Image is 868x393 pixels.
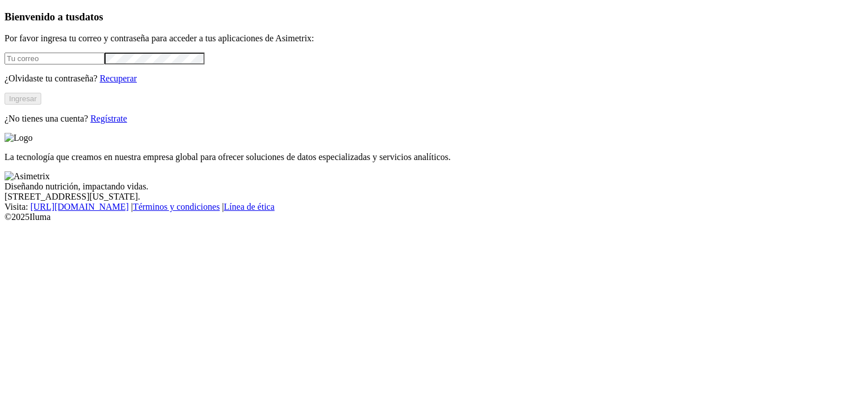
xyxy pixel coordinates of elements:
[133,202,220,211] a: Términos y condiciones
[5,192,863,202] div: [STREET_ADDRESS][US_STATE].
[5,202,863,212] div: Visita : | |
[5,33,863,44] p: Por favor ingresa tu correo y contraseña para acceder a tus aplicaciones de Asimetrix:
[5,11,863,23] h3: Bienvenido a tus
[224,202,275,211] a: Línea de ética
[99,74,137,83] a: Recuperar
[90,114,127,123] a: Regístrate
[5,171,50,182] img: Asimetrix
[5,212,863,222] div: © 2025 Iluma
[5,114,863,124] p: ¿No tienes una cuenta?
[5,53,105,64] input: Tu correo
[79,11,103,23] span: datos
[31,202,129,211] a: [URL][DOMAIN_NAME]
[5,152,863,162] p: La tecnología que creamos en nuestra empresa global para ofrecer soluciones de datos especializad...
[5,74,863,84] p: ¿Olvidaste tu contraseña?
[5,93,41,105] button: Ingresar
[5,182,863,192] div: Diseñando nutrición, impactando vidas.
[5,133,33,143] img: Logo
